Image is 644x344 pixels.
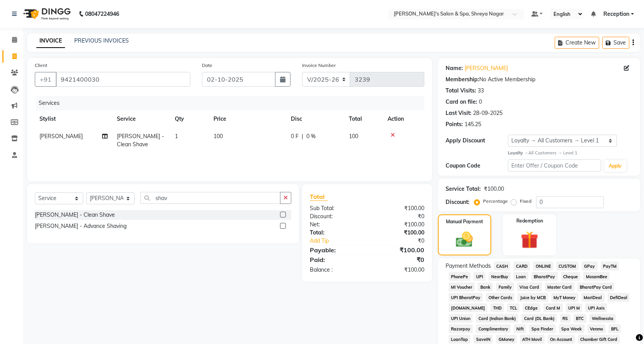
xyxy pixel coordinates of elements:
span: ONLINE [533,262,553,270]
div: ₹0 [367,212,430,221]
span: Payment Methods [446,262,491,270]
div: ₹100.00 [484,185,504,193]
span: Cheque [561,272,581,281]
div: Discount: [304,212,367,221]
div: ₹0 [378,237,430,245]
div: Name: [446,64,463,72]
span: TCL [507,303,519,312]
span: Other Cards [486,293,514,302]
div: Points: [446,120,463,128]
div: No Active Membership [446,75,632,84]
label: Date [202,62,212,69]
span: NearBuy [489,272,511,281]
span: Bank [478,282,493,291]
span: Razorpay [449,324,473,333]
span: MariDeal [581,293,605,302]
img: logo [20,3,73,25]
a: PREVIOUS INVOICES [74,37,129,44]
span: Card (DL Bank) [521,314,557,323]
span: Venmo [588,324,606,333]
label: Percentage [483,198,508,205]
div: Total: [304,229,367,237]
th: Total [344,110,383,128]
a: INVOICE [36,34,65,48]
span: CARD [513,262,530,270]
div: [PERSON_NAME] - Clean Shave [35,211,115,219]
span: ATH Movil [520,335,545,344]
span: MI Voucher [449,282,475,291]
span: Reception [603,10,629,18]
div: ₹100.00 [367,245,430,255]
button: Apply [604,160,626,172]
input: Search by Name/Mobile/Email/Code [56,72,190,87]
span: GMoney [496,335,517,344]
button: Create New [555,37,599,49]
span: THD [490,303,504,312]
span: Nift [514,324,526,333]
span: Juice by MCB [518,293,548,302]
span: LoanTap [449,335,471,344]
div: Sub Total: [304,204,367,212]
div: ₹100.00 [367,229,430,237]
span: GPay [582,262,598,270]
div: Apply Discount [446,137,508,145]
div: 33 [478,87,484,95]
div: Coupon Code [446,162,508,170]
span: 0 % [306,132,316,140]
span: Family [496,282,514,291]
span: Loan [514,272,528,281]
span: PhonePe [449,272,471,281]
span: Card (Indian Bank) [476,314,518,323]
span: PayTM [601,262,619,270]
th: Service [112,110,170,128]
button: Save [602,37,629,49]
span: CEdge [523,303,540,312]
span: Wellnessta [589,314,616,323]
div: ₹0 [367,255,430,264]
span: Total [310,193,328,201]
div: Membership: [446,75,479,84]
th: Disc [286,110,344,128]
label: Invoice Number [302,62,336,69]
span: On Account [548,335,575,344]
a: Add Tip [304,237,378,245]
span: UPI Union [449,314,473,323]
button: +91 [35,72,56,87]
span: Visa Card [517,282,542,291]
span: Spa Finder [529,324,556,333]
span: [PERSON_NAME] [39,133,83,140]
th: Price [209,110,286,128]
span: Chamber Gift Card [578,335,620,344]
div: 28-09-2025 [473,109,502,117]
span: 1 [175,133,178,140]
span: Complimentary [476,324,511,333]
div: Service Total: [446,185,481,193]
span: BTC [574,314,586,323]
th: Qty [170,110,209,128]
div: [PERSON_NAME] - Advance Shaving [35,222,126,230]
span: BharatPay Card [577,282,615,291]
div: Discount: [446,198,470,206]
label: Fixed [520,198,531,205]
span: CASH [494,262,511,270]
div: ₹100.00 [367,221,430,229]
span: BFL [608,324,621,333]
span: UPI M [566,303,583,312]
span: UPI [473,272,485,281]
div: Net: [304,221,367,229]
input: Search or Scan [140,192,280,204]
span: [DOMAIN_NAME] [449,303,488,312]
span: BharatPay [531,272,558,281]
span: UPI BharatPay [449,293,483,302]
span: | [302,132,303,140]
a: [PERSON_NAME] [465,64,508,72]
label: Client [35,62,47,69]
label: Redemption [516,217,543,224]
span: CUSTOM [556,262,579,270]
div: ₹100.00 [367,204,430,212]
th: Stylist [35,110,112,128]
span: DefiDeal [608,293,630,302]
div: 145.25 [465,120,481,128]
label: Manual Payment [446,218,483,225]
span: RS [560,314,571,323]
